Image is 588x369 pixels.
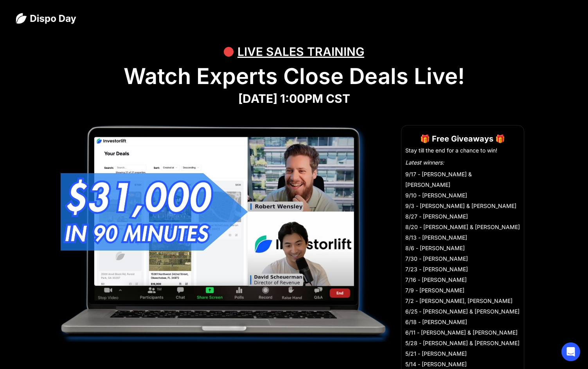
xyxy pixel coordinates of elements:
strong: 🎁 Free Giveaways 🎁 [420,134,505,143]
h1: Watch Experts Close Deals Live! [16,63,572,90]
div: Open Intercom Messenger [561,342,580,361]
div: LIVE SALES TRAINING [237,40,364,63]
em: Latest winners: [405,159,444,166]
li: Stay till the end for a chance to win! [405,147,520,154]
strong: [DATE] 1:00PM CST [238,91,350,106]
